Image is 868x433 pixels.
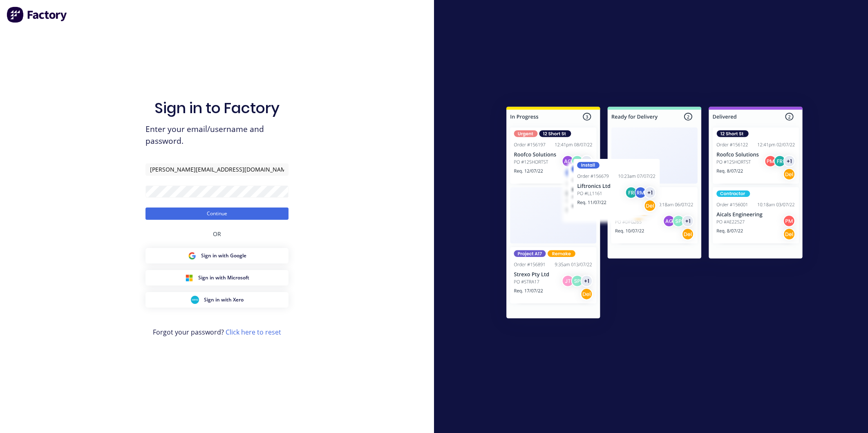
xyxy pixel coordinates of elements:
button: Microsoft Sign inSign in with Microsoft [145,270,289,286]
img: Sign in [488,90,821,338]
button: Xero Sign inSign in with Xero [145,292,289,308]
img: Microsoft Sign in [185,274,193,282]
button: Google Sign inSign in with Google [145,248,289,263]
a: Click here to reset [226,328,281,337]
span: Sign in with Microsoft [198,274,249,281]
span: Forgot your password? [153,327,281,337]
div: OR [213,220,221,248]
h1: Sign in to Factory [154,99,280,117]
img: Xero Sign in [191,296,199,304]
span: Enter your email/username and password. [145,123,289,147]
img: Factory [7,7,68,23]
img: Google Sign in [188,252,196,260]
input: Email/Username [145,163,289,176]
span: Sign in with Google [201,252,246,259]
button: Continue [145,208,289,220]
span: Sign in with Xero [204,296,244,304]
